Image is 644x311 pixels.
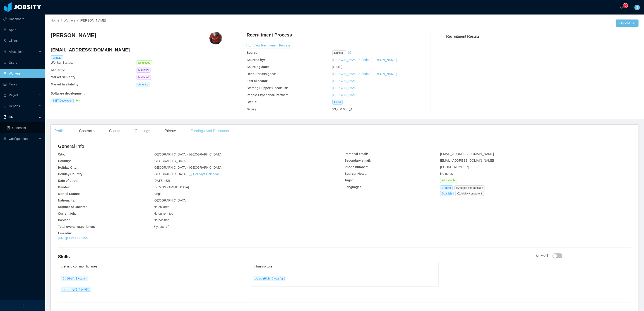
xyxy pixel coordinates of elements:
a: [PERSON_NAME] Cóndor [PERSON_NAME] [332,72,397,76]
h3: [PERSON_NAME] [51,32,96,39]
i: icon: setting [3,137,7,140]
span: C2 highly competent [455,191,484,196]
span: info-circle [166,225,169,228]
span: [GEOGRAPHIC_DATA] [154,159,187,163]
h4: Recruitment Process [247,32,292,38]
i: icon: book [3,115,7,119]
i: icon: line-chart [3,104,7,108]
span: Mid level [137,68,151,73]
span: info-circle [349,108,352,111]
a: icon: userWorkers [3,69,42,78]
b: Phone number: [345,165,368,169]
button: icon: exportView Recruitment Process [247,43,292,48]
button: Optionsicon: down [616,19,639,27]
span: / [61,19,62,22]
span: Show All [536,254,562,258]
span: G [636,5,639,10]
span: Single [154,192,162,196]
span: [PHONE_NUMBER] [440,165,469,169]
b: Staffing Support Specialist: [247,86,288,90]
div: Contracts [75,125,98,137]
a: Workers [64,19,75,22]
b: Languages: [345,185,363,189]
h4: Skills [58,253,536,260]
i: icon: solution [3,50,7,53]
i: icon: check-circle [76,99,79,102]
b: Status: [247,100,257,104]
b: Personal email: [345,152,368,156]
b: Sourced by: [247,58,265,62]
b: Nationality: [58,199,75,202]
b: Linkedin: [58,231,72,235]
a: icon: calendarHolidays Calendar [189,172,219,176]
b: Current job: [58,212,76,215]
a: Home [51,19,59,22]
b: Market Availability: [51,83,79,86]
b: Marital Status: [58,192,80,196]
b: Date of birth: [58,179,78,182]
span: .NET (High), 3 year(s) [61,287,91,292]
span: Employee [137,60,152,65]
b: Tags: [345,178,353,182]
span: Azure (High), 3 year(s) [254,276,285,281]
span: C# (High), 3 year(s) [61,276,88,281]
span: [GEOGRAPHIC_DATA] - [GEOGRAPHIC_DATA] [154,166,222,169]
span: [DATE] [332,65,342,69]
span: Allocation [9,50,23,53]
span: Configuration [9,137,28,141]
div: Profile [51,125,68,137]
h3: Recruitment Results [446,34,639,39]
b: Software development : [51,92,86,95]
b: City: [58,153,65,156]
b: Seniority: [51,68,65,72]
div: .net and common libraries [61,262,243,271]
a: icon: check-circle [75,99,79,102]
span: linkedin [332,50,346,55]
span: America [137,82,150,87]
span: Spanish [440,191,454,196]
div: Earnings And Discounts [187,125,233,137]
span: No position [154,218,169,222]
a: [PERSON_NAME] [332,79,358,83]
i: icon: file-protect [3,94,7,97]
span: English [440,185,453,190]
b: Position: [58,218,72,222]
div: Private [161,125,180,137]
i: icon: calendar [189,173,192,176]
span: Mid level [137,75,151,80]
span: / [77,19,78,22]
b: Gender: [58,185,70,189]
h4: [EMAIL_ADDRESS][DOMAIN_NAME] [51,47,222,53]
span: [GEOGRAPHIC_DATA] [154,199,187,202]
a: icon: appstoreApps [3,25,42,34]
b: Recruiter assigned: [247,72,276,76]
span: Hired [332,100,343,105]
div: Clients [106,125,124,137]
b: Source: [247,51,258,54]
span: [GEOGRAPHIC_DATA] - [GEOGRAPHIC_DATA] [154,153,222,156]
b: Sourcer Notes: [345,172,367,175]
b: Worker Status: [51,61,73,64]
h2: General Info [58,143,345,150]
span: Reports [9,104,20,108]
b: Last allocator: [247,79,268,83]
b: Salary: [247,107,257,111]
b: Holiday City: [58,166,77,169]
a: [PERSON_NAME] [332,93,358,97]
b: Market Seniority: [51,75,77,79]
b: Holiday Country: [58,172,84,176]
span: [DEMOGRAPHIC_DATA] [154,185,189,189]
img: aa35309c-5bec-4716-8014-73ec6948e5f0_67608fca2eebd-400w.png [209,32,222,44]
span: Allocatable [440,178,457,183]
b: Sourcing date: [247,65,269,69]
span: No current job [154,212,173,215]
a: icon: exportView Recruitment Process [247,44,292,47]
b: Country: [58,159,71,163]
a: icon: profileTasks [3,80,42,89]
b: Secondary email: [345,159,371,162]
div: Openings [131,125,154,137]
span: [PERSON_NAME] [80,19,106,22]
span: Billable [51,55,63,60]
a: [PERSON_NAME] Cóndor [PERSON_NAME] [332,58,397,62]
i: icon: bell [620,6,623,9]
